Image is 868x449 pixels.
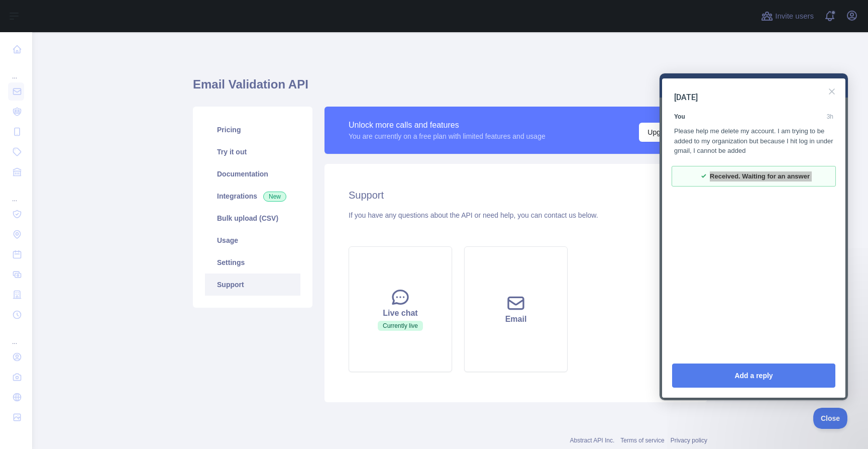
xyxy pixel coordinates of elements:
a: Bulk upload (CSV) [205,207,300,229]
a: Support [205,274,300,296]
iframe: Help Scout Beacon - Close [813,408,848,429]
button: Invite users [759,8,816,24]
div: Email [477,313,555,325]
div: Live chat [361,307,440,319]
div: ... [8,183,24,203]
span: Currently live [378,321,423,331]
a: Settings [205,251,300,274]
a: Abstract API Inc. [570,437,615,444]
div: ... [8,60,24,80]
a: Documentation [205,163,300,185]
a: Privacy policy [671,437,707,444]
button: Email [464,246,568,372]
a: Usage [205,229,300,251]
div: ... [8,326,24,346]
button: Live chatCurrently live [349,246,452,372]
h1: Email Validation API [193,76,707,101]
span: New [263,192,286,202]
div: If you have any questions about the API or need help, you can contact us below. [349,210,683,220]
a: Pricing [205,119,300,141]
div: You are currently on a free plan with limited features and usage [349,131,546,141]
span: Invite users [775,11,814,22]
a: Integrations New [205,185,300,207]
div: Unlock more calls and features [349,119,546,131]
h2: Support [349,188,683,202]
iframe: Help Scout Beacon - Live Chat, Contact Form, and Knowledge Base [660,73,848,400]
a: Try it out [205,141,300,163]
a: Terms of service [620,437,664,444]
button: Upgrade [639,123,683,142]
